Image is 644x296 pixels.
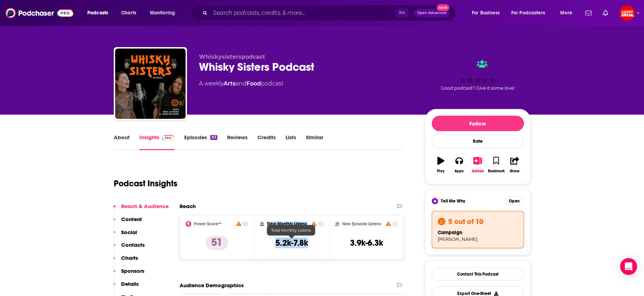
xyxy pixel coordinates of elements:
[619,5,635,21] img: User Profile
[350,238,383,248] h3: 3.9k-6.3k
[487,152,505,178] button: Bookmark
[82,7,117,19] button: open menu
[619,5,635,21] button: Show profile menu
[472,169,484,173] div: Added
[246,80,261,87] a: Food
[114,134,130,150] a: About
[113,268,144,281] button: Sponsors
[286,134,296,150] a: Lists
[113,281,139,294] button: Details
[505,197,524,205] button: Open
[194,221,221,226] h2: Power Score™
[271,228,311,233] span: Total Monthly Listens
[162,135,174,141] img: Podchaser Pro
[113,255,138,268] button: Charts
[206,236,228,250] p: 51
[139,134,174,150] a: InsightsPodchaser Pro
[560,8,572,18] span: More
[180,203,196,210] h2: Reach
[198,5,462,21] div: Search podcasts, credits, & more...
[510,169,519,173] div: Share
[620,258,637,275] div: Open Intercom Messenger
[236,80,246,87] span: and
[121,242,145,248] p: Contacts
[450,152,468,178] button: Apps
[455,169,464,173] div: Apps
[121,203,169,210] p: Reach & Audience
[199,53,265,60] span: Whiskysisterspodcast
[184,134,217,150] a: Episodes83
[467,7,508,19] button: open menu
[433,199,437,203] img: tell me why sparkle
[121,216,142,223] p: Content
[488,169,504,173] div: Bookmark
[113,229,137,242] button: Social
[395,8,408,18] span: ⌘ K
[224,80,236,87] a: Arts
[441,198,465,204] span: Tell Me Why
[342,221,381,226] h2: New Episode Listens
[121,268,144,274] p: Sponsors
[210,135,217,140] div: 83
[121,255,138,261] p: Charts
[555,7,581,19] button: open menu
[441,85,515,91] span: Good podcast? Give it some love!
[468,152,487,178] button: Added
[87,8,108,18] span: Podcasts
[227,134,248,150] a: Reviews
[145,7,184,19] button: open menu
[417,11,446,15] span: Open Advanced
[115,49,186,119] img: Whisky Sisters Podcast
[582,7,594,19] a: Show notifications dropdown
[257,134,276,150] a: Credits
[275,238,308,248] h3: 5.2k-7.8k
[210,7,395,19] input: Search podcasts, credits, & more...
[432,116,524,131] button: Follow
[6,6,73,20] img: Podchaser - Follow, Share and Rate Podcasts
[114,178,177,189] h1: Podcast Insights
[113,242,145,255] button: Contacts
[113,203,169,216] button: Reach & Audience
[121,8,136,18] span: Charts
[437,169,444,173] div: Play
[425,53,531,97] div: Good podcast? Give it some love!
[432,134,524,148] div: Rate
[117,7,140,19] a: Charts
[414,9,450,17] button: Open AdvancedNew
[438,230,462,236] span: campaign
[619,5,635,21] span: Logged in as annagregory
[432,267,524,281] a: Contact This Podcast
[600,7,611,19] a: Show notifications dropdown
[267,221,307,226] h2: Total Monthly Listens
[432,152,450,178] button: Play
[199,79,283,88] div: A weekly podcast
[437,4,449,11] span: New
[113,216,142,229] button: Content
[505,152,524,178] button: Share
[150,8,175,18] span: Monitoring
[121,229,137,236] p: Social
[507,7,555,19] button: open menu
[511,8,545,18] span: For Podcasters
[121,281,139,287] p: Details
[306,134,323,150] a: Similar
[472,8,500,18] span: For Business
[448,217,483,226] h3: 5 out of 10
[438,236,477,242] span: [PERSON_NAME]
[180,282,244,289] h2: Audience Demographics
